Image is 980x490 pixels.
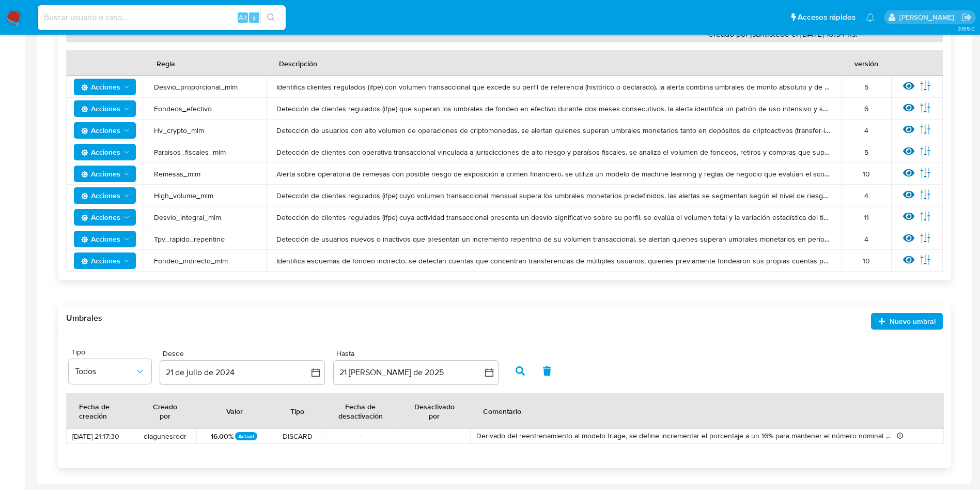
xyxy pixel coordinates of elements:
p: joaquin.santistebe@mercadolibre.com [899,12,958,22]
span: Alt [239,12,247,22]
a: Salir [961,12,972,23]
input: Buscar usuario o caso... [38,11,286,24]
span: s [253,12,256,22]
button: search-icon [260,10,282,25]
span: Accesos rápidos [798,12,855,23]
a: Notificaciones [866,13,875,22]
span: 3.155.0 [958,24,975,33]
